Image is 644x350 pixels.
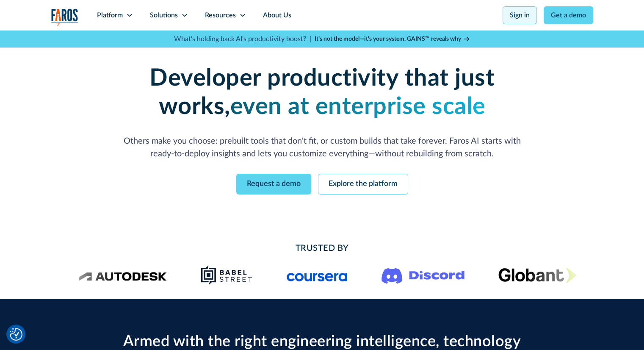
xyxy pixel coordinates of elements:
[119,135,525,160] p: Others make you choose: prebuilt tools that don't fit, or custom builds that take forever. Faros ...
[97,10,123,20] div: Platform
[201,265,253,285] img: Babel Street logo png
[119,242,525,255] h2: Trusted By
[315,35,470,44] a: It’s not the model—it’s your system. GAINS™ reveals why
[498,267,577,283] img: Globant's logo
[318,174,408,194] a: Explore the platform
[503,6,537,24] a: Sign in
[51,8,78,26] img: Logo of the analytics and reporting company Faros.
[205,10,236,20] div: Resources
[51,8,78,26] a: home
[174,34,311,44] p: What's holding back AI's productivity boost? |
[230,95,486,119] strong: even at enterprise scale
[150,10,178,20] div: Solutions
[149,67,495,119] strong: Developer productivity that just works,
[315,36,461,42] strong: It’s not the model—it’s your system. GAINS™ reveals why
[79,269,167,281] img: Logo of the design software company Autodesk.
[10,328,22,341] button: Cookie Settings
[287,268,348,282] img: Logo of the online learning platform Coursera.
[381,266,464,284] img: Logo of the communication platform Discord.
[10,328,22,341] img: Revisit consent button
[236,174,311,194] a: Request a demo
[544,6,593,24] a: Get a demo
